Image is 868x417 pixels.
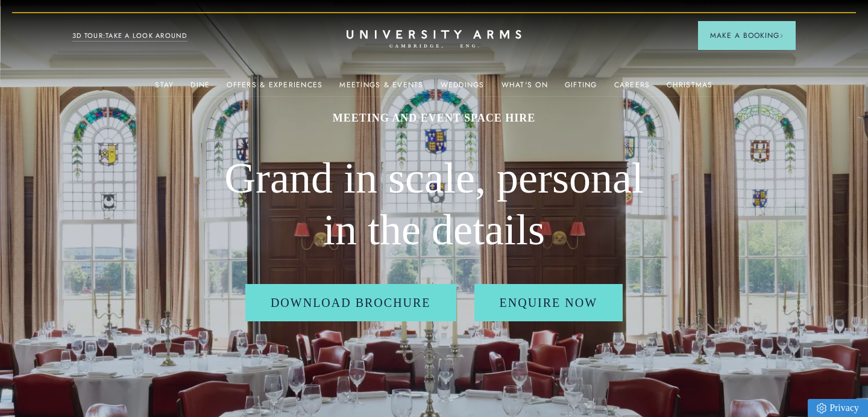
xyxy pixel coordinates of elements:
a: Careers [614,81,650,96]
a: Enquire Now [474,284,623,321]
a: Christmas [667,81,712,96]
a: Offers & Experiences [227,81,322,96]
a: Dine [190,81,210,96]
a: What's On [502,81,548,96]
a: Weddings [441,81,485,96]
span: Make a Booking [710,30,784,41]
a: 3D TOUR:TAKE A LOOK AROUND [72,31,187,42]
a: Download Brochure [245,284,456,321]
a: Home [347,30,521,49]
a: Privacy [808,399,868,417]
img: Privacy [817,403,826,413]
a: Meetings & Events [339,81,423,96]
a: Stay [155,81,174,96]
img: Arrow icon [779,34,784,38]
button: Make a BookingArrow icon [698,21,796,50]
a: Gifting [565,81,597,96]
h2: Grand in scale, personal in the details [217,153,651,256]
h1: MEETING AND EVENT SPACE HIRE [217,111,651,125]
